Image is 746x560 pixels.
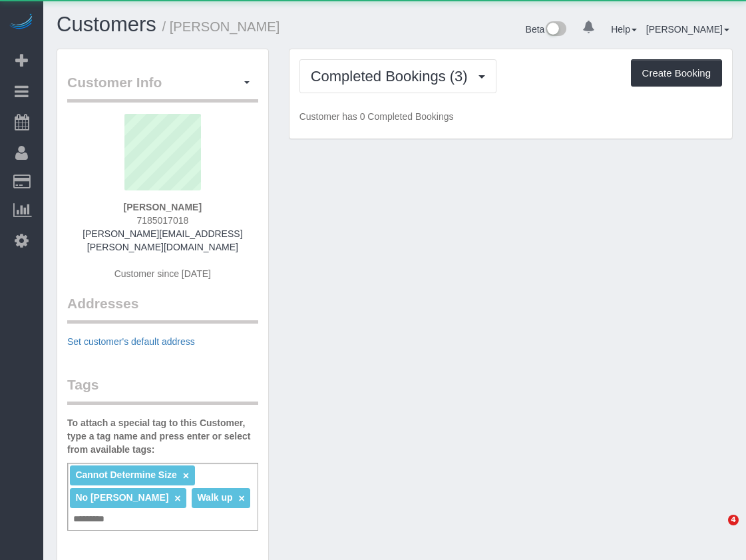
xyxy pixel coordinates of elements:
[183,470,189,481] a: ×
[611,24,637,35] a: Help
[238,493,244,504] a: ×
[114,268,211,279] span: Customer since [DATE]
[57,13,156,36] a: Customers
[67,73,258,103] legend: Customer Info
[8,13,35,32] img: Automaid Logo
[162,19,280,34] small: / [PERSON_NAME]
[83,228,242,252] a: [PERSON_NAME][EMAIL_ADDRESS][PERSON_NAME][DOMAIN_NAME]
[299,59,496,93] button: Completed Bookings (3)
[67,375,258,405] legend: Tags
[544,21,566,39] img: New interface
[701,515,733,547] iframe: Intercom live chat
[136,215,188,226] span: 7185017018
[174,493,180,504] a: ×
[197,492,232,503] span: Walk up
[526,24,567,35] a: Beta
[67,336,195,347] a: Set customer's default address
[311,68,474,85] span: Completed Bookings (3)
[124,202,202,212] strong: [PERSON_NAME]
[646,24,729,35] a: [PERSON_NAME]
[299,110,722,123] p: Customer has 0 Completed Bookings
[631,59,722,87] button: Create Booking
[75,469,176,480] span: Cannot Determine Size
[728,515,739,525] span: 4
[75,492,168,503] span: No [PERSON_NAME]
[67,416,258,456] label: To attach a special tag to this Customer, type a tag name and press enter or select from availabl...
